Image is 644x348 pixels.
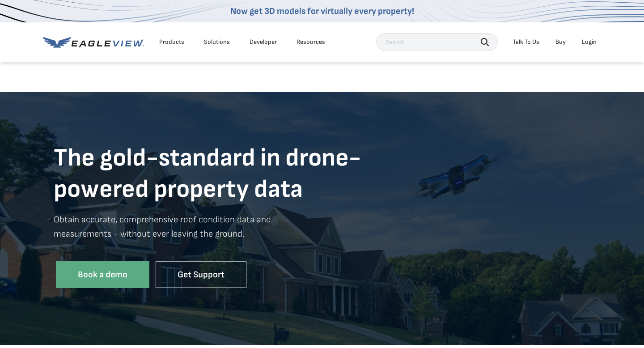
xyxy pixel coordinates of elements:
div: Talk To Us [513,38,539,46]
input: Search [376,33,498,51]
p: Obtain accurate, comprehensive roof condition data and measurements - without ever leaving the gr... [54,212,590,254]
div: Solutions [204,38,230,46]
div: Products [159,38,184,46]
a: Buy [555,38,566,46]
a: Now get 3D models for virtually every property! [230,6,414,17]
a: Book a demo [56,261,149,288]
div: Login [582,38,597,46]
a: Developer [250,38,277,46]
a: Get Support [156,261,246,288]
h1: The gold-standard in drone- powered property data [54,142,590,205]
div: Resources [297,38,325,46]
